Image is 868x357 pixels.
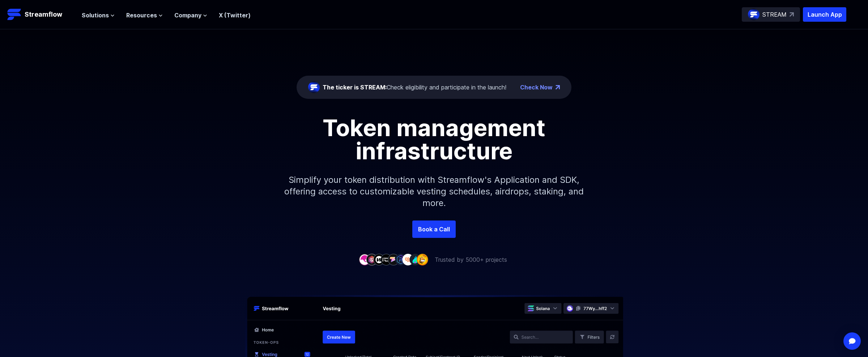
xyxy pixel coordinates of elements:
img: company-1 [359,254,370,265]
button: Launch App [803,7,846,22]
a: Check Now [520,83,553,92]
p: Trusted by 5000+ projects [435,255,507,264]
img: company-7 [402,254,414,265]
div: Check eligibility and participate in the launch! [323,83,506,92]
img: Streamflow Logo [7,7,22,22]
a: Book a Call [412,220,456,238]
img: top-right-arrow.svg [790,12,794,17]
span: Resources [126,11,157,20]
img: company-3 [373,254,385,265]
img: streamflow-logo-circle.png [748,9,759,20]
h1: Token management infrastructure [271,116,597,163]
img: company-8 [409,254,421,265]
img: streamflow-logo-circle.png [308,81,320,93]
div: Open Intercom Messenger [843,332,861,350]
button: Resources [126,11,163,20]
img: company-5 [388,254,399,265]
img: company-9 [417,254,428,265]
a: STREAM [742,7,800,22]
span: Solutions [82,11,109,20]
p: Simplify your token distribution with Streamflow's Application and SDK, offering access to custom... [278,163,590,220]
img: company-6 [395,254,407,265]
a: X (Twitter) [219,12,251,19]
span: The ticker is STREAM: [323,84,387,91]
img: top-right-arrow.png [556,85,560,89]
img: company-2 [366,254,378,265]
button: Solutions [82,11,115,20]
p: Streamflow [25,9,62,20]
a: Streamflow [7,7,75,22]
span: Company [174,11,201,20]
p: STREAM [762,10,787,19]
button: Company [174,11,207,20]
img: company-4 [380,254,392,265]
